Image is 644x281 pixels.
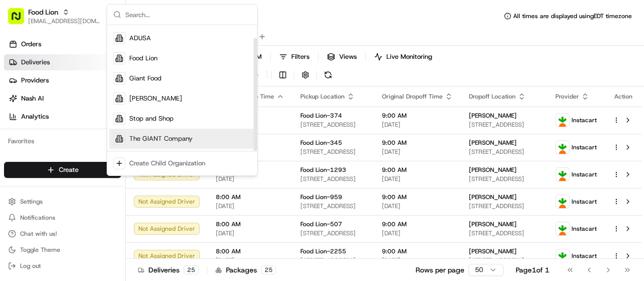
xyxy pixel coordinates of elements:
[382,229,453,237] span: [DATE]
[556,195,569,208] img: profile_instacart_ahold_partner.png
[382,256,453,264] span: [DATE]
[572,143,597,151] span: Instacart
[28,17,100,25] button: [EMAIL_ADDRESS][DOMAIN_NAME]
[300,229,366,237] span: [STREET_ADDRESS]
[138,265,199,275] div: Deliveries
[4,109,125,125] a: Analytics
[4,54,125,70] a: Deliveries
[34,106,127,114] div: We're available if you need us!
[513,12,632,20] span: All times are displayed using EDT timezone
[4,72,125,88] a: Providers
[469,92,516,101] span: Dropoff Location
[20,246,60,254] span: Toggle Theme
[21,112,49,121] span: Analytics
[469,121,539,129] span: [STREET_ADDRESS]
[382,139,453,147] span: 9:00 AM
[572,225,597,233] span: Instacart
[4,195,121,209] button: Settings
[107,25,257,175] div: Suggestions
[469,202,539,210] span: [STREET_ADDRESS]
[71,169,122,177] a: Powered byPylon
[382,247,453,255] span: 9:00 AM
[20,230,57,238] span: Chat with us!
[275,50,314,64] button: Filters
[613,92,634,101] div: Action
[216,175,284,183] span: [DATE]
[300,175,366,183] span: [STREET_ADDRESS]
[10,146,18,154] div: 📗
[416,265,464,275] p: Rows per page
[21,94,44,103] span: Nash AI
[4,90,125,107] a: Nash AI
[21,76,49,85] span: Providers
[382,220,453,228] span: 9:00 AM
[129,54,157,63] span: Food Lion
[4,259,121,273] button: Log out
[4,36,125,52] a: Orders
[85,146,93,154] div: 💻
[469,193,517,201] span: [PERSON_NAME]
[339,52,357,61] span: Views
[300,193,342,201] span: Food Lion-959
[216,247,284,255] span: 8:00 AM
[556,249,569,262] img: profile_instacart_ahold_partner.png
[129,114,174,123] span: Stop and Shop
[300,148,366,156] span: [STREET_ADDRESS]
[469,175,539,183] span: [STREET_ADDRESS]
[216,229,284,237] span: [DATE]
[382,175,453,183] span: [DATE]
[556,222,569,235] img: profile_instacart_ahold_partner.png
[323,50,361,64] button: Views
[556,168,569,181] img: profile_instacart_ahold_partner.png
[300,92,345,101] span: Pickup Location
[572,170,597,178] span: Instacart
[20,198,43,206] span: Settings
[28,7,58,17] button: Food Lion
[34,96,165,106] div: Start new chat
[516,265,549,275] div: Page 1 of 1
[4,133,121,149] div: Favorites
[26,64,166,75] input: Clear
[572,198,597,206] span: Instacart
[216,193,284,201] span: 8:00 AM
[469,166,517,174] span: [PERSON_NAME]
[100,170,122,177] span: Pylon
[469,112,517,120] span: [PERSON_NAME]
[300,139,342,147] span: Food Lion-345
[382,166,453,174] span: 9:00 AM
[129,134,193,143] span: The GIANT Company
[382,148,453,156] span: [DATE]
[171,99,183,111] button: Start new chat
[184,265,199,274] div: 25
[300,247,346,255] span: Food Lion-2255
[300,112,342,120] span: Food Lion-374
[572,116,597,124] span: Instacart
[469,256,539,264] span: [STREET_ADDRESS]
[10,40,183,56] p: Welcome 👋
[21,58,50,67] span: Deliveries
[216,256,284,264] span: [DATE]
[300,220,342,228] span: Food Lion-507
[382,193,453,201] span: 9:00 AM
[216,202,284,210] span: [DATE]
[572,252,597,260] span: Instacart
[291,52,309,61] span: Filters
[20,214,55,222] span: Notifications
[81,141,166,159] a: 💻API Documentation
[469,139,517,147] span: [PERSON_NAME]
[129,94,182,103] span: [PERSON_NAME]
[4,243,121,257] button: Toggle Theme
[555,92,579,101] span: Provider
[129,34,151,43] span: ADUSA
[95,145,162,155] span: API Documentation
[382,92,443,101] span: Original Dropoff Time
[386,52,432,61] span: Live Monitoring
[382,202,453,210] span: [DATE]
[321,68,335,82] button: Refresh
[469,148,539,156] span: [STREET_ADDRESS]
[215,265,276,275] div: Packages
[469,220,517,228] span: [PERSON_NAME]
[4,162,121,178] button: Create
